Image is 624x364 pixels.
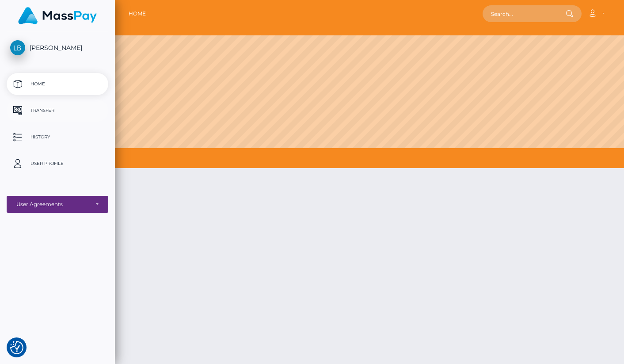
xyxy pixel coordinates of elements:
a: User Profile [7,153,108,175]
a: Home [129,4,146,23]
p: Home [10,77,105,91]
span: [PERSON_NAME] [7,44,108,52]
img: MassPay [18,7,97,24]
div: User Agreements [16,201,89,208]
a: History [7,126,108,148]
p: History [10,130,105,144]
img: Revisit consent button [10,341,23,354]
a: Transfer [7,100,108,122]
p: User Profile [10,157,105,170]
button: User Agreements [7,196,108,213]
a: Home [7,73,108,95]
button: Consent Preferences [10,341,23,354]
input: Search... [483,5,566,22]
p: Transfer [10,104,105,117]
